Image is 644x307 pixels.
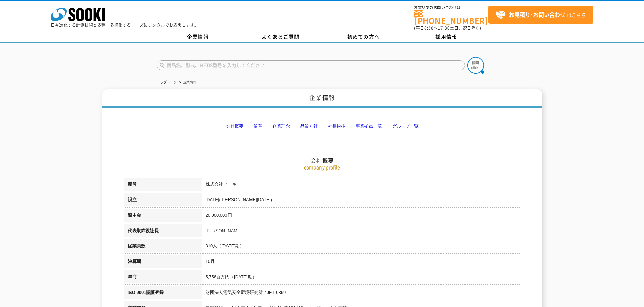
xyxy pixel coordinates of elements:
th: 資本金 [124,209,202,224]
a: よくあるご質問 [239,32,322,42]
strong: お見積り･お問い合わせ [509,10,566,19]
th: 従業員数 [124,239,202,255]
h2: 会社概要 [124,90,520,164]
th: 商号 [124,178,202,193]
a: 採用情報 [405,32,488,42]
a: 初めての方へ [322,32,405,42]
a: [PHONE_NUMBER] [414,10,488,24]
h1: 企業情報 [102,89,542,108]
td: 10月 [202,255,520,270]
td: [DATE]([PERSON_NAME][DATE]) [202,193,520,209]
th: 代表取締役社長 [124,224,202,240]
a: お見積り･お問い合わせはこちら [488,6,593,24]
span: お電話でのお問い合わせは [414,6,488,10]
td: 5,756百万円（[DATE]期） [202,270,520,286]
span: 17:30 [438,25,450,31]
th: 年商 [124,270,202,286]
td: 株式会社ソーキ [202,178,520,193]
td: 20,000,000円 [202,209,520,224]
a: 企業情報 [157,32,239,42]
li: 企業情報 [178,79,196,86]
a: 事業拠点一覧 [356,124,382,129]
td: 310人（[DATE]期） [202,239,520,255]
th: ISO 9001認証登録 [124,286,202,301]
th: 設立 [124,193,202,209]
span: はこちら [495,10,586,20]
span: (平日 ～ 土日、祝日除く) [414,25,481,31]
td: [PERSON_NAME] [202,224,520,240]
p: 日々進化する計測技術と多種・多様化するニーズにレンタルでお応えします。 [51,23,199,27]
a: 品質方針 [300,124,318,129]
span: 8:50 [424,25,434,31]
th: 決算期 [124,255,202,270]
a: グループ一覧 [392,124,419,129]
a: 社長挨拶 [328,124,345,129]
input: 商品名、型式、NETIS番号を入力してください [157,60,465,70]
a: トップページ [157,80,177,84]
td: 財団法人電気安全環境研究所／JET-0869 [202,286,520,301]
img: btn_search.png [467,57,484,74]
a: 会社概要 [226,124,243,129]
a: 企業理念 [272,124,290,129]
span: 初めての方へ [347,33,380,40]
p: company profile [124,164,520,171]
a: 沿革 [254,124,262,129]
